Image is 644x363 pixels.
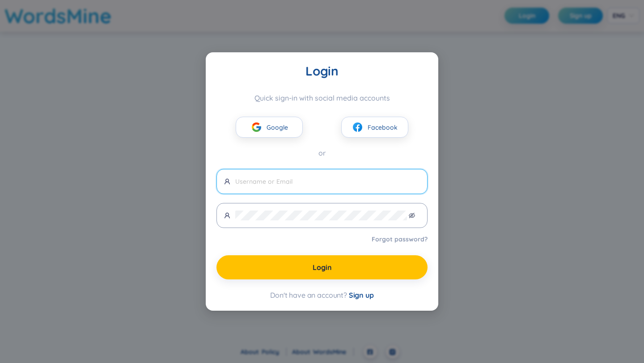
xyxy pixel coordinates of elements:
span: user [224,212,230,219]
button: Login [216,255,428,279]
div: Quick sign-in with social media accounts [216,93,428,102]
a: Forgot password? [372,235,428,244]
img: facebook [352,122,363,133]
div: Don't have an account? [216,290,428,300]
div: or [216,148,428,159]
input: Username or Email [235,177,420,186]
span: user [224,178,230,185]
button: facebookFacebook [341,117,408,138]
div: Login [216,63,428,79]
span: Facebook [368,122,398,132]
span: eye-invisible [409,212,415,219]
span: Login [313,262,332,272]
button: googleGoogle [236,117,303,138]
span: Sign up [349,291,374,300]
span: Google [267,122,288,132]
img: google [251,122,262,133]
